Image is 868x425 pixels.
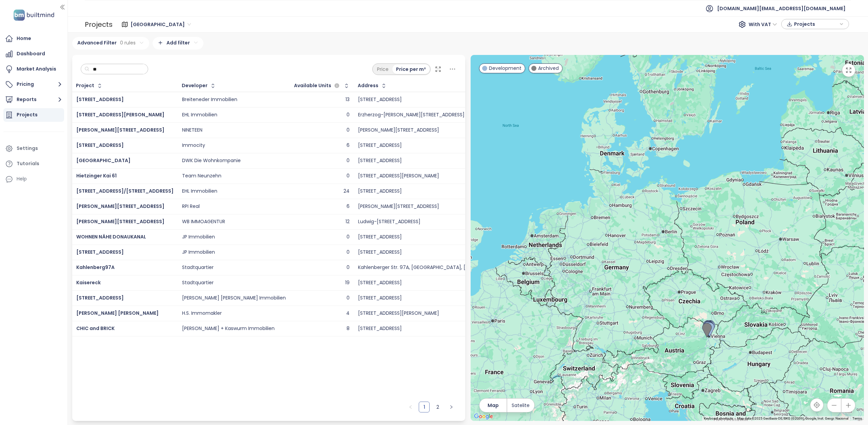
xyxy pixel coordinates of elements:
[785,19,845,29] div: button
[3,47,64,61] a: Dashboard
[358,204,439,210] div: [PERSON_NAME][STREET_ADDRESS]
[76,83,94,88] div: Project
[76,96,124,103] a: [STREET_ADDRESS]
[347,234,350,240] div: 0
[488,402,499,409] span: Map
[343,188,350,194] div: 24
[182,83,208,88] div: Developer
[347,295,350,301] div: 0
[472,412,495,421] img: Google
[358,142,402,149] div: [STREET_ADDRESS]
[76,218,164,225] a: [PERSON_NAME][STREET_ADDRESS]
[358,265,513,271] div: Kahlenberger Str. 97A, [GEOGRAPHIC_DATA], [GEOGRAPHIC_DATA]
[794,19,838,29] span: Projects
[479,399,507,412] button: Map
[3,62,64,76] a: Market Analysis
[17,159,39,168] div: Tutorials
[358,219,420,225] div: Ludwig-[STREET_ADDRESS]
[392,64,430,74] div: Price per m²
[419,402,430,412] li: 1
[405,402,416,412] button: left
[717,0,846,17] span: [DOMAIN_NAME][EMAIL_ADDRESS][DOMAIN_NAME]
[419,402,429,412] a: 1
[358,97,402,103] div: [STREET_ADDRESS]
[737,417,848,420] span: Map data ©2025 GeoBasis-DE/BKG (©2009), Google, Inst. Geogr. Nacional
[512,402,530,409] span: Satelite
[12,8,56,22] img: logo
[3,78,64,91] button: Pricing
[358,295,402,301] div: [STREET_ADDRESS]
[347,249,350,255] div: 0
[347,158,350,164] div: 0
[182,127,202,133] div: NINETEEN
[76,264,115,271] a: Kahlenberg97A
[76,294,124,301] span: [STREET_ADDRESS]
[294,82,341,90] div: Available Units
[76,172,117,179] a: Hietzinger Kai 61
[358,326,402,332] div: [STREET_ADDRESS]
[347,142,350,149] div: 6
[347,204,350,210] div: 6
[76,127,164,133] span: [PERSON_NAME][STREET_ADDRESS]
[347,112,350,118] div: 0
[182,295,286,301] div: [PERSON_NAME] [PERSON_NAME] Immobilien
[345,280,350,286] div: 19
[347,173,350,179] div: 0
[17,111,38,119] div: Projects
[85,18,113,31] div: Projects
[472,412,495,421] a: Open this area in Google Maps (opens a new window)
[76,142,124,149] a: [STREET_ADDRESS]
[433,402,443,412] a: 2
[17,34,31,43] div: Home
[76,249,124,255] a: [STREET_ADDRESS]
[17,144,38,153] div: Settings
[358,234,402,240] div: [STREET_ADDRESS]
[449,405,453,409] span: right
[507,399,534,412] button: Satelite
[182,265,214,271] div: Stadtquartier
[76,188,174,194] a: [STREET_ADDRESS]/[STREET_ADDRESS]
[76,325,115,332] a: CHIC and BRICK
[182,173,221,179] div: Team Neunzehn
[182,249,215,255] div: JP Immobilien
[749,19,777,30] span: With VAT
[182,188,217,194] div: EHL Immobilien
[76,157,131,164] a: [GEOGRAPHIC_DATA]
[3,142,64,155] a: Settings
[76,310,159,316] span: [PERSON_NAME] [PERSON_NAME]
[76,111,164,118] a: [STREET_ADDRESS][PERSON_NAME]
[76,233,146,240] span: WOHNEN NÄHE DONAUKANAL
[358,83,378,88] div: Address
[182,142,205,149] div: Immocity
[358,249,402,255] div: [STREET_ADDRESS]
[76,279,101,286] a: Kaisereck
[405,402,416,412] li: Previous Page
[358,112,465,118] div: Erzherzog-[PERSON_NAME][STREET_ADDRESS]
[409,405,413,409] span: left
[182,112,217,118] div: EHL Immobilien
[3,172,64,186] div: Help
[76,203,164,210] a: [PERSON_NAME][STREET_ADDRESS]
[432,402,443,412] li: 2
[346,97,350,103] div: 13
[182,234,215,240] div: JP Immobilien
[346,310,350,316] div: 4
[17,65,56,73] div: Market Analysis
[3,93,64,107] button: Reports
[182,204,200,210] div: RPI Real
[538,64,559,72] span: Archived
[17,175,27,183] div: Help
[182,219,225,225] div: WB IMMOAGENTUR
[294,83,331,88] span: Available Units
